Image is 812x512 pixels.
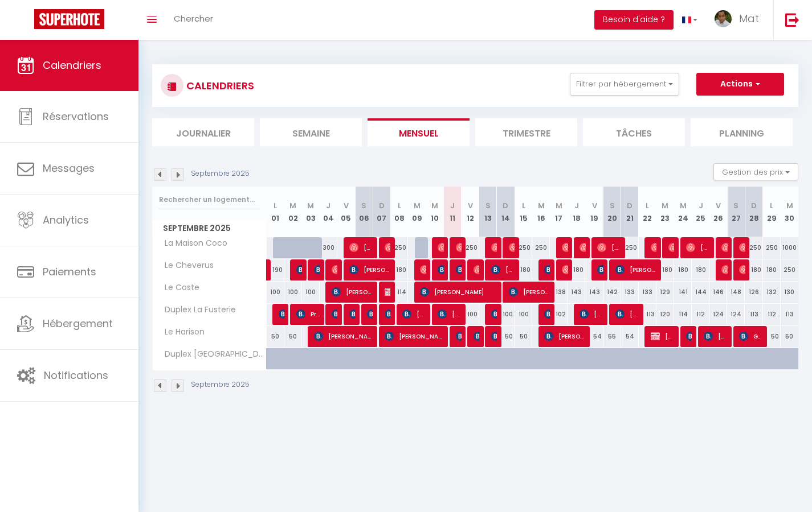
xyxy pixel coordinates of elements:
[497,304,515,325] div: 100
[438,259,443,280] span: [PERSON_NAME]
[420,281,496,303] span: [PERSON_NAME]
[332,281,373,303] span: [PERSON_NAME] [PERSON_NAME]
[704,325,727,347] span: [PERSON_NAME]
[332,303,337,325] span: Storm van Scherpenseel
[597,259,603,280] span: [PERSON_NAME]
[763,187,781,237] th: 29
[770,200,773,211] abbr: L
[674,259,692,280] div: 180
[674,304,692,325] div: 114
[691,118,793,146] li: Planning
[550,304,568,325] div: 102
[474,259,479,280] span: [PERSON_NAME]
[709,282,727,303] div: 146
[585,282,603,303] div: 143
[621,282,639,303] div: 133
[621,326,639,347] div: 54
[674,282,692,303] div: 141
[497,326,515,347] div: 50
[615,259,656,280] span: [PERSON_NAME]
[781,326,798,347] div: 50
[44,368,108,382] span: Notifications
[355,187,373,237] th: 06
[594,10,674,30] button: Besoin d'aide ?
[603,326,621,347] div: 55
[456,325,462,347] span: [PERSON_NAME]
[344,200,349,211] abbr: V
[279,303,284,325] span: [PERSON_NAME]
[570,73,679,96] button: Filtrer par hébergement
[544,259,550,280] span: [PERSON_NAME]
[646,200,649,211] abbr: L
[639,282,656,303] div: 133
[260,118,362,146] li: Semaine
[781,187,798,237] th: 30
[402,303,426,325] span: [PERSON_NAME]
[314,259,320,280] span: [PERSON_NAME]
[544,303,550,325] span: [PERSON_NAME]
[154,304,239,316] span: Duplex La Fusterie
[43,109,109,123] span: Réservations
[686,237,709,258] span: [PERSON_NAME]
[574,200,579,211] abbr: J
[727,304,745,325] div: 124
[43,213,89,227] span: Analytics
[444,187,462,237] th: 11
[420,259,426,280] span: [PERSON_NAME]
[739,259,745,280] span: Moulirath Yos
[284,187,302,237] th: 02
[709,187,727,237] th: 26
[739,11,759,26] span: Mat
[373,187,390,237] th: 07
[674,187,692,237] th: 24
[320,237,337,258] div: 300
[692,187,709,237] th: 25
[656,187,674,237] th: 23
[307,200,314,211] abbr: M
[462,304,479,325] div: 100
[699,200,703,211] abbr: J
[390,237,408,258] div: 250
[503,200,508,211] abbr: D
[781,282,798,303] div: 130
[562,259,568,280] span: [PERSON_NAME]
[154,282,202,294] span: Le Coste
[583,118,685,146] li: Tâches
[349,259,390,280] span: [PERSON_NAME]
[368,118,470,146] li: Mensuel
[621,237,639,258] div: 250
[153,220,266,237] span: Septembre 2025
[610,200,615,211] abbr: S
[491,237,497,258] span: [PERSON_NAME]
[592,200,597,211] abbr: V
[349,303,355,325] span: [PERSON_NAME]
[597,237,621,258] span: [PERSON_NAME] [PERSON_NAME]
[696,73,784,96] button: Actions
[385,325,443,347] span: [PERSON_NAME]
[159,189,260,210] input: Rechercher un logement...
[721,259,727,280] span: [PERSON_NAME]
[550,282,568,303] div: 138
[332,259,337,280] span: [PERSON_NAME]
[515,237,532,258] div: 250
[296,259,302,280] span: [PERSON_NAME]
[716,200,721,211] abbr: V
[349,237,373,258] span: [PERSON_NAME]
[43,265,96,279] span: Paiements
[497,187,515,237] th: 14
[302,187,320,237] th: 03
[692,259,709,280] div: 180
[509,237,515,258] span: [PERSON_NAME]
[361,200,366,211] abbr: S
[431,200,438,211] abbr: M
[651,237,656,258] span: [PERSON_NAME]
[745,304,762,325] div: 113
[267,326,284,347] div: 50
[515,187,532,237] th: 15
[43,58,101,72] span: Calendriers
[337,187,355,237] th: 05
[627,200,633,211] abbr: D
[538,200,545,211] abbr: M
[284,282,302,303] div: 100
[267,187,284,237] th: 01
